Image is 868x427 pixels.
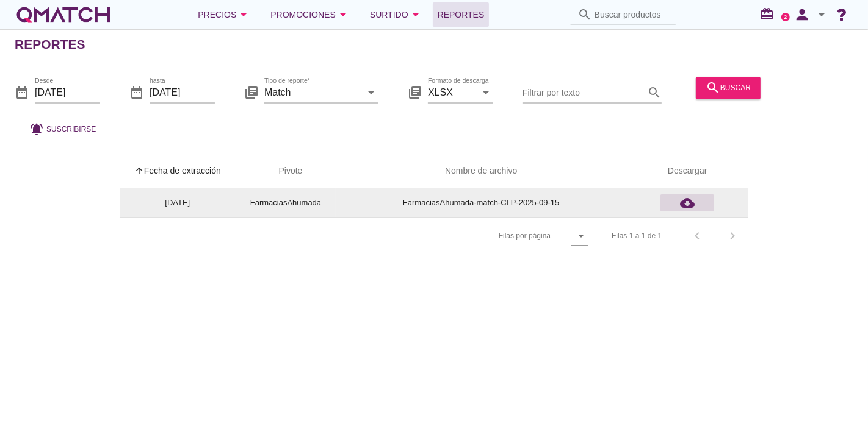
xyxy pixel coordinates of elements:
[612,230,662,241] div: Filas 1 a 1 de 1
[236,7,251,22] i: arrow_drop_down
[15,2,112,27] a: white-qmatch-logo
[360,2,433,27] button: Surtido
[781,13,790,21] a: 2
[35,83,100,102] input: Desde
[696,77,761,99] button: buscar
[150,83,215,102] input: hasta
[377,218,588,253] div: Filas por página
[784,14,787,19] text: 2
[408,85,422,100] i: library_books
[134,166,144,175] i: arrow_upward
[577,7,592,22] i: search
[706,80,720,95] i: search
[120,188,236,217] td: [DATE]
[595,5,669,24] input: Buscar productos
[20,118,106,140] button: Suscribirse
[759,7,779,21] i: redeem
[236,154,336,188] th: Pivote: Not sorted. Activate to sort ascending.
[15,35,85,54] h2: Reportes
[188,2,261,27] button: Precios
[479,85,493,100] i: arrow_drop_down
[408,7,423,22] i: arrow_drop_down
[15,85,29,100] i: date_range
[433,2,490,27] a: Reportes
[626,154,748,188] th: Descargar: Not sorted.
[336,154,626,188] th: Nombre de archivo: Not sorted.
[438,7,485,22] span: Reportes
[428,83,476,102] input: Formato de descarga
[270,7,350,22] div: Promociones
[336,188,626,217] td: FarmaciasAhumada-match-CLP-2025-09-15
[364,85,378,100] i: arrow_drop_down
[706,80,751,95] div: buscar
[523,83,645,102] input: Filtrar por texto
[336,7,350,22] i: arrow_drop_down
[574,228,588,243] i: arrow_drop_down
[198,7,251,22] div: Precios
[236,188,336,217] td: FarmaciasAhumada
[790,6,814,23] i: person
[261,2,360,27] button: Promociones
[647,85,662,100] i: search
[29,122,46,136] i: notifications_active
[244,85,259,100] i: library_books
[129,85,144,100] i: date_range
[46,124,96,135] span: Suscribirse
[814,7,829,22] i: arrow_drop_down
[264,83,361,102] input: Tipo de reporte*
[120,154,236,188] th: Fecha de extracción: Sorted ascending. Activate to sort descending.
[680,196,695,210] i: cloud_download
[370,7,423,22] div: Surtido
